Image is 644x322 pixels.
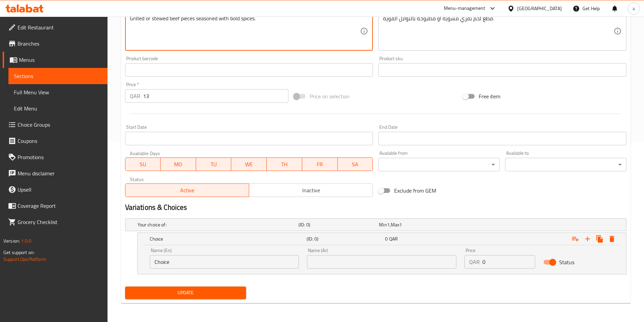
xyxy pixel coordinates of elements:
a: Support.OpsPlatform [3,255,46,264]
button: Clone new choice [594,233,606,245]
a: Edit Menu [8,100,108,117]
span: Menu disclaimer [18,169,102,177]
input: Enter name Ar [307,255,456,269]
span: Upsell [18,185,102,194]
button: TU [196,157,232,171]
span: Version: [3,237,20,245]
button: MO [161,157,196,171]
a: Promotions [3,149,108,165]
input: Please enter price [482,255,535,269]
span: MO [163,159,193,169]
span: 1.0.0 [21,237,31,245]
span: QAR [389,234,398,243]
span: Active [128,185,246,195]
a: Full Menu View [8,84,108,100]
span: Full Menu View [14,88,102,96]
a: Menus [3,52,108,68]
span: Choice Groups [18,121,102,129]
h5: Your choice of: [138,221,296,228]
span: TH [269,159,300,169]
span: a [633,5,635,12]
span: TU [199,159,229,169]
a: Edit Restaurant [3,19,108,35]
button: SA [338,157,373,171]
button: Inactive [249,183,373,197]
span: Update [130,289,241,297]
span: Coupons [18,137,102,145]
button: Active [125,183,249,197]
span: Free item [479,92,500,100]
span: Get support on: [3,248,34,257]
input: Enter name En [150,255,299,269]
div: Expand [125,219,626,231]
div: [GEOGRAPHIC_DATA] [517,5,562,12]
a: Coupons [3,133,108,149]
span: Exclude from GEM [394,187,436,195]
input: Please enter product barcode [125,63,373,77]
a: Coverage Report [3,198,108,214]
h5: (ID: 0) [299,221,376,228]
span: Menus [19,56,102,64]
span: Max [391,220,399,229]
span: Edit Restaurant [18,23,102,31]
h5: (ID: 0) [307,236,382,242]
span: Min [379,220,387,229]
h5: Choice [150,236,304,242]
span: 1 [399,220,402,229]
a: Sections [8,68,108,84]
span: Status [559,258,574,266]
span: FR [305,159,335,169]
p: QAR [130,92,140,100]
button: Delete Choice [606,233,618,245]
span: SA [340,159,371,169]
div: ​ [378,158,500,171]
a: Branches [3,35,108,52]
div: Menu-management [444,4,485,13]
span: Inactive [252,185,370,195]
span: 1 [387,220,390,229]
input: Please enter product sku [378,63,626,77]
button: Update [125,287,246,299]
textarea: Grilled or stewed beef pieces seasoned with bold spices. [130,15,360,47]
a: Grocery Checklist [3,214,108,230]
input: Please enter price [143,89,289,103]
textarea: قطع لحم بقري مشوية أو مطبوخة بالتوابل القوية. [383,15,614,47]
div: ​ [505,158,626,171]
div: , [379,221,457,228]
a: Choice Groups [3,117,108,133]
a: Upsell [3,181,108,198]
span: Grocery Checklist [18,218,102,226]
span: SU [128,159,158,169]
span: Price on selection [310,92,350,100]
span: Sections [14,72,102,80]
span: Promotions [18,153,102,161]
h2: Variations & Choices [125,202,626,213]
a: Menu disclaimer [3,165,108,181]
button: WE [231,157,267,171]
span: WE [234,159,264,169]
span: 0 [385,234,388,243]
button: FR [302,157,338,171]
button: TH [267,157,302,171]
p: QAR [469,258,480,266]
button: Add new choice [581,233,594,245]
button: SU [125,157,161,171]
span: Coverage Report [18,202,102,210]
button: Add choice group [569,233,581,245]
div: Expand [138,233,626,245]
span: Branches [18,40,102,48]
span: Edit Menu [14,104,102,113]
